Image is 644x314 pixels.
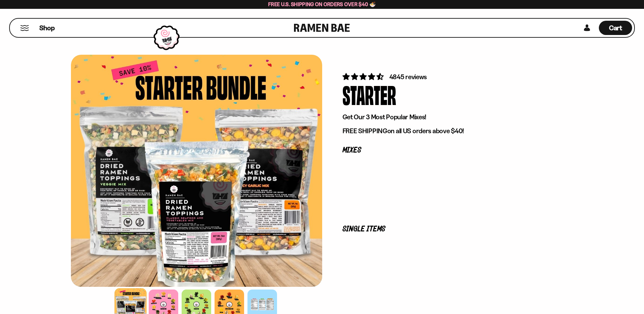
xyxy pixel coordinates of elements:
[343,127,387,135] strong: FREE SHIPPING
[599,19,632,37] div: Cart
[268,1,376,7] span: Free U.S. Shipping on Orders over $40 🍜
[39,23,55,33] span: Shop
[343,147,553,154] p: Mixes
[343,72,385,81] span: 4.71 stars
[39,21,55,35] a: Shop
[343,113,553,121] p: Get Our 3 Most Popular Mixes!
[389,73,427,81] span: 4845 reviews
[343,226,553,232] p: Single Items
[343,82,396,107] div: Starter
[343,127,553,135] p: on all US orders above $40!
[609,24,622,32] span: Cart
[20,25,29,31] button: Mobile Menu Trigger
